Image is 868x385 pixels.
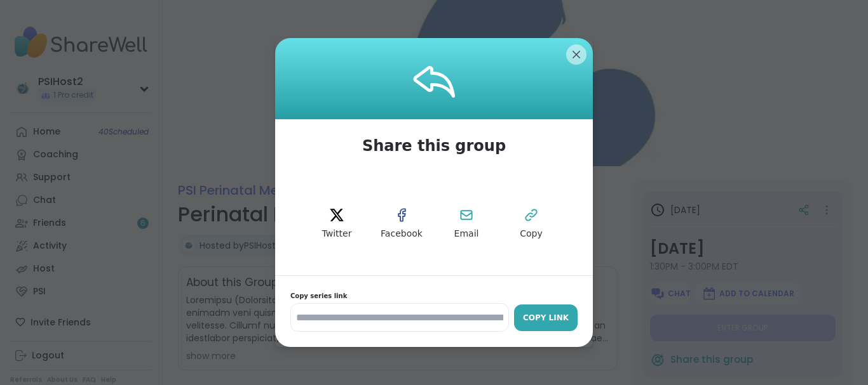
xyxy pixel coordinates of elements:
span: Copy series link [290,291,578,301]
div: Copy Link [520,312,571,323]
button: Twitter [308,195,365,252]
span: Twitter [322,228,352,240]
button: twitter [308,195,365,252]
span: Copy [520,228,543,240]
span: Email [454,228,479,240]
button: Facebook [373,195,430,252]
span: Facebook [381,228,423,240]
button: Copy [503,195,560,252]
button: facebook [373,195,430,252]
button: Email [438,195,495,252]
span: Share this group [347,119,521,173]
button: Copy Link [514,304,578,331]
